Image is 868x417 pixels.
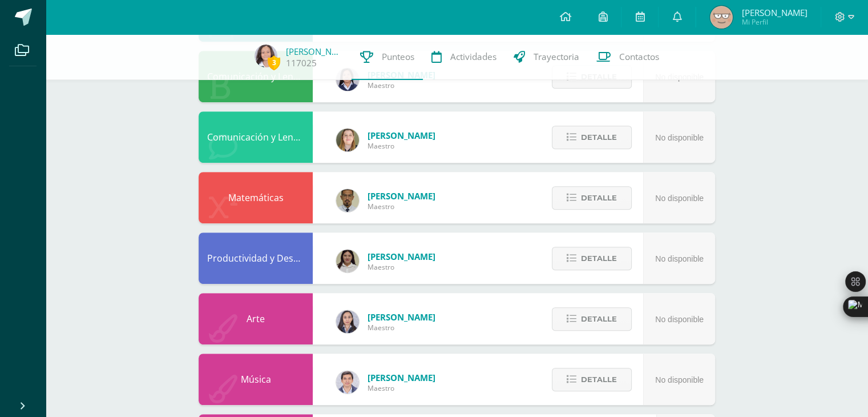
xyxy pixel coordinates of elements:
span: Trayectoria [534,51,579,63]
span: Maestro [368,323,435,332]
span: Actividades [450,51,496,63]
span: [PERSON_NAME] [368,311,435,323]
span: Contactos [619,51,659,63]
a: Actividades [423,34,505,80]
span: No disponible [655,254,704,263]
span: Maestro [368,383,435,393]
img: 32863153bf8bbda601a51695c130e98e.png [336,371,359,394]
div: Música [199,354,313,405]
span: 3 [268,55,280,70]
span: Maestro [368,202,435,211]
span: Detalle [581,248,617,269]
a: Punteos [352,34,423,80]
img: 1d0ca742f2febfec89986c8588b009e1.png [710,6,733,29]
a: Contactos [588,34,668,80]
a: Trayectoria [505,34,588,80]
img: 22646b1a36e4e73e6c014d59446bad5b.png [336,189,359,212]
button: Detalle [552,186,632,210]
span: Mi Perfil [741,17,807,27]
img: 35694fb3d471466e11a043d39e0d13e5.png [336,310,359,333]
span: Maestro [368,81,435,90]
span: [PERSON_NAME] [368,190,435,202]
span: Detalle [581,308,617,330]
span: Detalle [581,369,617,390]
img: 8d4411372ba76b6fde30d429beabe48a.png [336,129,359,151]
img: 7b13906345788fecd41e6b3029541beb.png [336,250,359,272]
span: Maestro [368,141,435,151]
span: Detalle [581,187,617,209]
span: Maestro [368,262,435,272]
div: Arte [199,293,313,344]
span: No disponible [655,315,704,324]
span: [PERSON_NAME] [741,7,807,18]
a: 117025 [286,57,317,69]
img: 69a1b2e4845f2d6b4d62d89bd466da50.png [255,45,277,67]
button: Detalle [552,126,632,149]
span: No disponible [655,194,704,203]
span: No disponible [655,375,704,384]
span: [PERSON_NAME] [368,372,435,383]
button: Detalle [552,368,632,391]
button: Detalle [552,247,632,270]
span: [PERSON_NAME] [368,251,435,262]
span: Detalle [581,127,617,148]
button: Detalle [552,307,632,331]
a: [PERSON_NAME] [286,46,343,57]
span: [PERSON_NAME] [368,130,435,141]
div: Comunicación y Lenguaje L3 Inglés [199,111,313,163]
span: No disponible [655,133,704,142]
div: Productividad y Desarrollo [199,232,313,284]
div: Matemáticas [199,172,313,223]
span: Punteos [382,51,414,63]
